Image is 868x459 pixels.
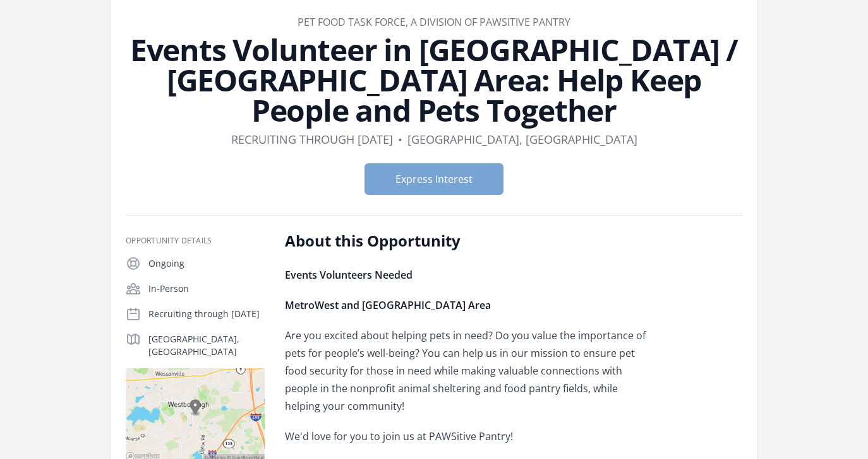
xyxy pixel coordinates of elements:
button: Express Interest [365,163,503,195]
p: Are you excited about helping pets in need? Do you value the importance of pets for people’s well... [285,327,654,415]
dd: Recruiting through [DATE] [231,131,393,148]
strong: Events Volunteers Needed [285,268,413,282]
p: We'd love for you to join us at PAWSitive Pantry! [285,427,654,445]
p: [GEOGRAPHIC_DATA], [GEOGRAPHIC_DATA] [148,333,265,358]
div: • [398,131,402,148]
p: Recruiting through [DATE] [148,308,265,320]
a: Pet Food Task Force, a division of PAWSitive Pantry [298,15,570,29]
dd: [GEOGRAPHIC_DATA], [GEOGRAPHIC_DATA] [407,131,637,148]
h1: Events Volunteer in [GEOGRAPHIC_DATA] / [GEOGRAPHIC_DATA] Area: Help Keep People and Pets Together [126,35,742,125]
strong: MetroWest and [GEOGRAPHIC_DATA] Area [285,298,491,312]
p: Ongoing [148,257,265,270]
h2: About this Opportunity [285,231,654,251]
p: In-Person [148,282,265,295]
h3: Opportunity Details [126,236,265,246]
